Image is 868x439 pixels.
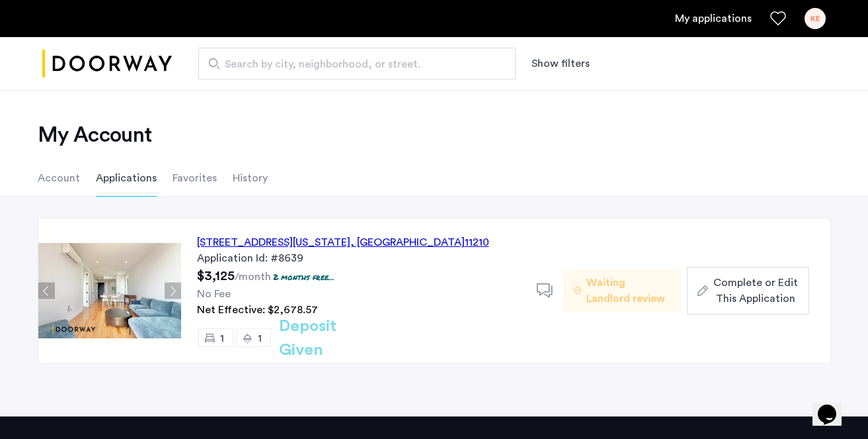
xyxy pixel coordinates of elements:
[173,160,217,197] li: Favorites
[38,160,80,197] li: Account
[197,269,235,283] span: $3,125
[96,160,157,197] li: Applications
[165,283,181,299] button: Next apartment
[273,271,335,283] p: 2 months free...
[197,250,521,266] div: Application Id: #8639
[197,234,489,250] div: [STREET_ADDRESS][US_STATE] 11210
[586,275,671,307] span: Waiting Landlord review
[258,333,262,344] span: 1
[279,315,384,362] h2: Deposit Given
[38,122,831,148] h2: My Account
[42,39,172,89] img: logo
[350,237,465,248] span: , [GEOGRAPHIC_DATA]
[812,386,855,426] iframe: chat widget
[805,8,826,29] div: KE
[225,56,479,72] span: Search by city, neighborhood, or street.
[197,305,318,315] span: Net Effective: $2,678.57
[235,271,271,282] sub: /month
[198,48,516,79] input: Apartment Search
[713,275,798,307] span: Complete or Edit This Application
[770,11,786,26] a: Favorites
[675,11,752,26] a: My application
[38,283,55,299] button: Previous apartment
[38,243,181,338] img: Apartment photo
[197,289,231,299] span: No Fee
[220,333,224,344] span: 1
[233,160,268,197] li: History
[687,267,809,315] button: button
[532,56,590,72] button: Show or hide filters
[42,39,172,89] a: Cazamio logo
